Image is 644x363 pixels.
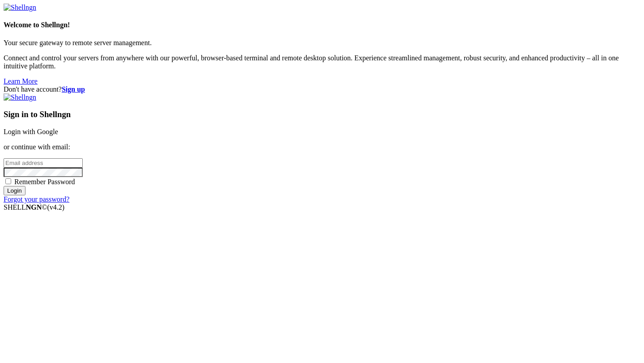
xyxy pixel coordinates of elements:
a: Forgot your password? [4,195,69,203]
span: Remember Password [14,178,75,186]
img: Shellngn [4,93,36,101]
img: Shellngn [4,4,36,12]
input: Login [4,186,25,195]
h3: Sign in to Shellngn [4,110,640,119]
span: SHELL © [4,203,64,211]
p: Your secure gateway to remote server management. [4,39,640,47]
h4: Welcome to Shellngn! [4,21,640,29]
a: Login with Google [4,128,58,135]
span: 4.2.0 [47,203,65,211]
a: Sign up [62,85,85,93]
p: or continue with email: [4,143,640,151]
b: NGN [26,203,42,211]
div: Don't have account? [4,85,640,93]
a: Learn More [4,77,38,85]
input: Remember Password [5,178,11,184]
p: Connect and control your servers from anywhere with our powerful, browser-based terminal and remo... [4,54,640,70]
input: Email address [4,158,83,168]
